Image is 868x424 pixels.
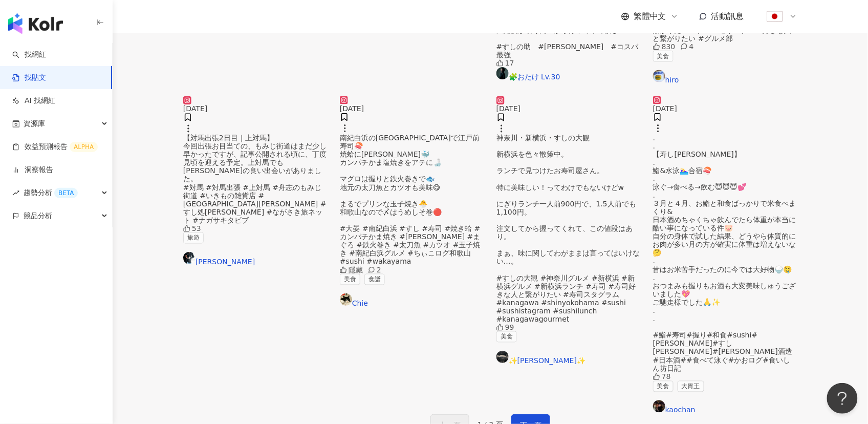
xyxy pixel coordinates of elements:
[496,351,641,365] a: KOL Avatar✨[PERSON_NAME]✨
[681,43,694,51] div: 4
[678,381,704,392] span: 大胃王
[653,43,676,51] div: 830
[653,51,674,62] span: 美食
[183,224,201,232] div: 53
[368,266,381,274] div: 2
[12,50,46,60] a: search找網紅
[496,134,640,323] span: 神奈川・新横浜・すしの大観 新横浜を色々散策中。 ランチで見つけたお寿司屋さん。 特に美味しい！ってわけでもないけどw にぎりランチ一人前900円で、1.5人前でも1,100円。 注文してから握...
[653,373,671,381] div: 78
[24,112,45,135] span: 資源庫
[183,252,196,264] img: KOL Avatar
[496,351,509,363] img: KOL Avatar
[12,96,55,106] a: AI 找網紅
[653,70,797,84] a: KOL Avatarhiro
[340,266,363,274] div: 隱藏
[340,274,360,285] span: 美食
[12,189,19,197] span: rise
[12,142,98,152] a: 效益預測報告ALPHA
[496,67,641,81] a: KOL Avatar🧩おたけ Lv.30
[653,134,796,373] span: . . 【寿し[PERSON_NAME]】 . 鮨&水泳🏊‍♀️合宿🍣 . 泳ぐ→食べる→飲む😇😇😇💕 . ３月と４月、お鮨と和食ばっかりで米食べまくり& 日本酒めちゃくちゃ飲んでたら体重が本当...
[496,323,514,331] div: 99
[653,70,665,82] img: KOL Avatar
[340,134,481,265] span: 南紀白浜の[GEOGRAPHIC_DATA]で江戸前寿司🍣 焼蛤に[PERSON_NAME]🐳 カンパチかま塩焼きをアテに🍶 マグロは握りと鉄火巻きで🐟 地元の太刀魚とカツオも美味😋 まるでプリ...
[653,400,797,414] a: KOL Avatarkaochan
[183,232,204,244] span: 旅遊
[653,104,797,113] div: [DATE]
[364,274,385,285] span: 食譜
[711,11,744,21] span: 活動訊息
[496,331,517,343] span: 美食
[496,104,641,113] div: [DATE]
[183,134,327,224] span: 【対馬出張2日目｜上対馬】 今回出張お目当ての、もみじ街道はまだ少し早かったですが、記事公開される頃に、丁度見頃を迎える予定。上対馬でも[PERSON_NAME]の良い出会いがありました。 #対...
[634,11,666,22] span: 繁體中文
[24,181,78,204] span: 趨勢分析
[183,104,328,113] div: [DATE]
[12,73,46,83] a: 找貼文
[340,104,484,113] div: [DATE]
[54,188,78,198] div: BETA
[8,13,63,34] img: logo
[765,7,785,26] img: flag-Japan-800x800.png
[653,381,674,392] span: 美食
[827,383,858,414] iframe: Help Scout Beacon - Open
[183,252,328,266] a: KOL Avatar[PERSON_NAME]
[12,165,53,175] a: 洞察報告
[340,293,484,307] a: KOL AvatarChie
[24,204,52,227] span: 競品分析
[496,59,514,67] div: 17
[653,400,665,413] img: KOL Avatar
[496,67,509,79] img: KOL Avatar
[340,293,352,306] img: KOL Avatar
